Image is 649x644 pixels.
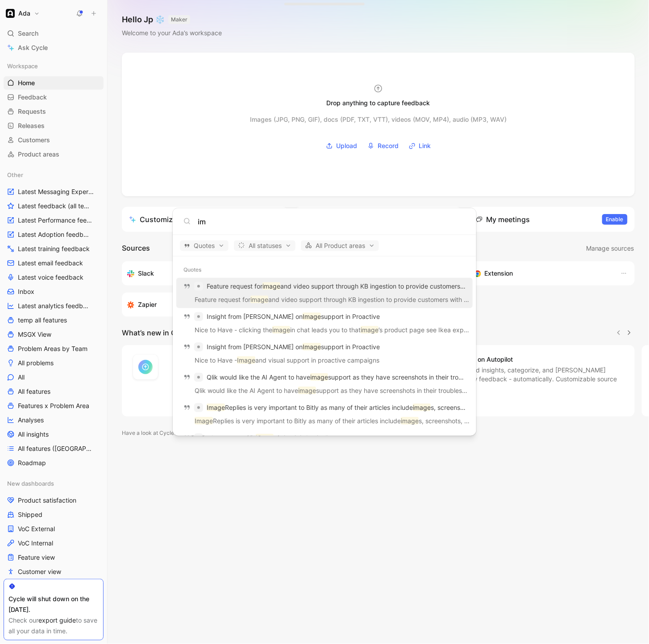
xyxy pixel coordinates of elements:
[176,429,473,460] a: who sent me thisimagesaying it is basicallywho sent me thisimagesaying it is basically
[179,325,470,338] p: Nice to Have - clicking the in chat leads you to that ’s product page see Ikea experience
[176,339,473,369] a: Insight from [PERSON_NAME] onImagesupport in ProactiveNice to Have -Imageand visual support in pr...
[207,311,380,322] p: Insight from [PERSON_NAME] on support in Proactive
[413,404,431,411] mark: image
[272,326,290,334] mark: image
[207,402,466,413] p: Replies is very important to Bitly as many of their articles include s, screenshots, etc.
[207,372,466,383] p: Qlik would like the AI Agent to have support as they have screenshots in their troubleshooting ar...
[176,308,473,339] a: Insight from [PERSON_NAME] onImagesupport in ProactiveNice to Have - clicking theimagein chat lea...
[256,434,274,442] mark: image
[250,296,268,303] mark: image
[305,240,375,251] span: All Product areas
[207,433,332,443] p: who sent me this saying it is basically
[173,262,476,278] div: Quotes
[298,387,316,394] mark: image
[176,369,473,399] a: Qlik would like the AI Agent to haveimagesupport as they have screenshots in their troubleshootin...
[184,240,225,251] span: Quotes
[401,417,419,425] mark: image
[180,240,229,251] button: Quotes
[303,343,321,351] mark: Image
[301,240,379,251] button: All Product areas
[207,342,380,352] p: Insight from [PERSON_NAME] on support in Proactive
[238,240,291,251] span: All statuses
[310,373,328,381] mark: image
[176,399,473,429] a: ImageReplies is very important to Bitly as many of their articles includeimages, screenshots, etc...
[179,355,470,368] p: Nice to Have - and visual support in proactive campaigns
[207,281,466,292] p: Feature request for and video support through KB ingestion to provide customers with enablement/i...
[179,385,470,399] p: Qlik would like the AI Agent to have support as they have screenshots in their troubleshooting ar...
[176,278,473,308] a: Feature request forimageand video support through KB ingestion to provide customers with enableme...
[198,216,466,227] input: Type a command or search anything
[179,416,470,429] p: Replies is very important to Bitly as many of their articles include s, screenshots, etc.
[207,404,225,411] mark: Image
[234,240,295,251] button: All statuses
[361,326,379,334] mark: image
[262,282,280,290] mark: image
[303,313,321,320] mark: Image
[179,294,470,308] p: Feature request for and video support through KB ingestion to provide customers with enablement/i...
[237,356,255,364] mark: Image
[195,417,213,425] mark: Image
